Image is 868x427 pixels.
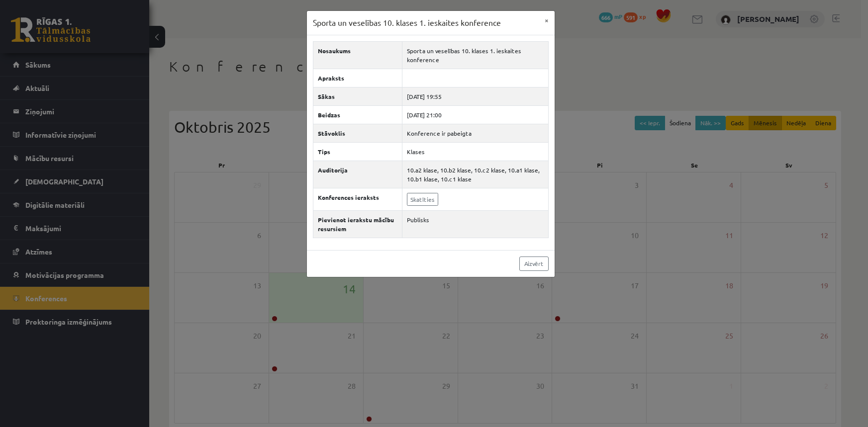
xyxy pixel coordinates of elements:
[519,256,549,271] a: Aizvērt
[313,69,402,87] th: Apraksts
[402,41,548,69] td: Sporta un veselības 10. klases 1. ieskaites konference
[313,41,402,69] th: Nosaukums
[313,161,402,188] th: Auditorija
[313,188,402,210] th: Konferences ieraksts
[313,210,402,238] th: Pievienot ierakstu mācību resursiem
[402,87,548,105] td: [DATE] 19:55
[402,161,548,188] td: 10.a2 klase, 10.b2 klase, 10.c2 klase, 10.a1 klase, 10.b1 klase, 10.c1 klase
[407,193,438,206] a: Skatīties
[313,17,501,29] h3: Sporta un veselības 10. klases 1. ieskaites konference
[402,142,548,161] td: Klases
[313,142,402,161] th: Tips
[313,105,402,124] th: Beidzas
[313,124,402,142] th: Stāvoklis
[402,105,548,124] td: [DATE] 21:00
[313,87,402,105] th: Sākas
[402,124,548,142] td: Konference ir pabeigta
[539,11,555,30] button: ×
[402,210,548,238] td: Publisks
